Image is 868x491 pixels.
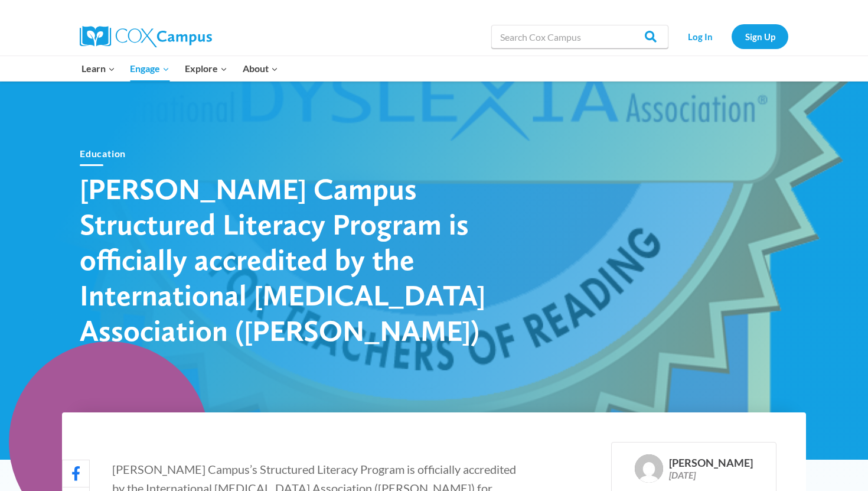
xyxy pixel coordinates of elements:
[732,24,788,48] a: Sign Up
[491,25,668,48] input: Search Cox Campus
[81,61,115,76] span: Learn
[130,61,169,76] span: Engage
[243,61,278,76] span: About
[80,148,126,159] a: Education
[674,24,726,48] a: Log In
[185,61,227,76] span: Explore
[80,26,212,47] img: Cox Campus
[669,457,753,470] div: [PERSON_NAME]
[669,469,753,480] div: [DATE]
[80,171,493,348] h1: [PERSON_NAME] Campus Structured Literacy Program is officially accredited by the International [M...
[674,24,788,48] nav: Secondary Navigation
[74,56,285,81] nav: Primary Navigation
